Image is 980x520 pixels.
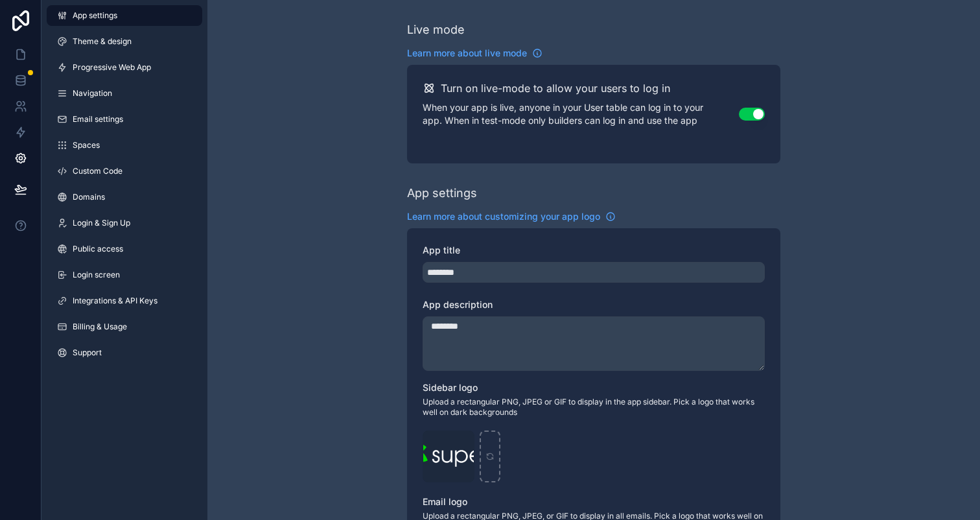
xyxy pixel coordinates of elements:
span: Login & Sign Up [73,218,130,228]
span: Email settings [73,114,123,124]
h2: Turn on live-mode to allow your users to log in [441,80,670,96]
div: Live mode [407,21,465,39]
span: Billing & Usage [73,322,127,332]
span: Integrations & API Keys [73,296,157,306]
a: App settings [47,5,202,26]
span: Learn more about live mode [407,47,527,60]
span: Navigation [73,88,112,99]
span: Theme & design [73,36,132,47]
a: Navigation [47,83,202,104]
a: Integrations & API Keys [47,290,202,311]
a: Learn more about customizing your app logo [407,210,616,223]
span: Progressive Web App [73,62,151,73]
a: Support [47,342,202,363]
a: Public access [47,239,202,259]
a: Custom Code [47,161,202,182]
span: Domains [73,192,105,202]
p: When your app is live, anyone in your User table can log in to your app. When in test-mode only b... [423,101,739,127]
a: Billing & Usage [47,316,202,337]
a: Login & Sign Up [47,213,202,233]
a: Theme & design [47,31,202,52]
a: Progressive Web App [47,57,202,78]
a: Spaces [47,135,202,156]
span: Upload a rectangular PNG, JPEG or GIF to display in the app sidebar. Pick a logo that works well ... [423,397,765,418]
span: Support [73,348,102,358]
a: Email settings [47,109,202,130]
span: App settings [73,10,117,21]
span: App title [423,244,460,255]
span: Login screen [73,270,120,280]
a: Login screen [47,265,202,285]
span: Email logo [423,496,467,507]
div: App settings [407,184,477,202]
span: Spaces [73,140,100,150]
span: App description [423,299,493,310]
span: Sidebar logo [423,382,478,393]
span: Public access [73,244,123,254]
a: Learn more about live mode [407,47,542,60]
a: Domains [47,187,202,207]
span: Custom Code [73,166,122,176]
span: Learn more about customizing your app logo [407,210,600,223]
